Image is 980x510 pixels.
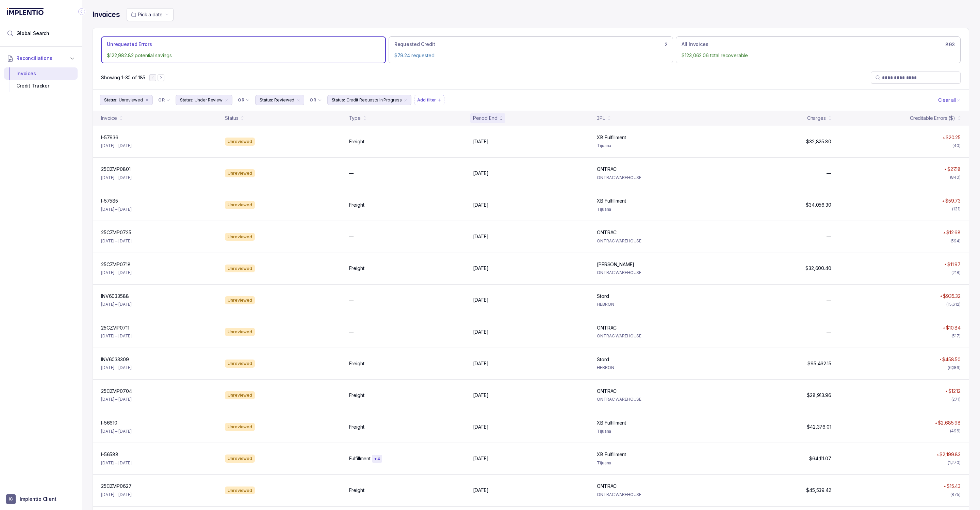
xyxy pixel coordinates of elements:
[951,269,961,276] div: (218)
[944,485,946,487] img: red pointer upwards
[417,97,436,103] p: Add filter
[951,333,961,339] div: (517)
[935,422,937,424] img: red pointer upwards
[238,97,244,103] p: OR
[597,428,713,435] p: Tijuana
[910,115,955,122] div: Creditable Errors ($)
[6,494,16,504] span: User initials
[101,166,131,173] p: 25CZMP0801
[806,202,831,208] p: $34,056.30
[225,201,255,209] div: Unreviewed
[937,454,939,456] img: red pointer upwards
[473,392,489,399] p: [DATE]
[827,297,831,303] p: —
[807,424,831,430] p: $42,376.01
[225,138,255,146] div: Unreviewed
[597,388,617,395] p: ONTRAC
[310,97,322,103] li: Filter Chip Connector undefined
[473,115,497,122] div: Period End
[473,487,489,494] p: [DATE]
[349,265,364,272] p: Freight
[827,329,831,335] p: —
[473,233,489,240] p: [DATE]
[101,396,132,403] p: [DATE] – [DATE]
[101,388,132,395] p: 25CZMP0704
[403,97,408,103] div: remove content
[16,55,52,62] span: Reconciliations
[225,455,255,463] div: Unreviewed
[597,451,626,458] p: XB Fulfillment
[805,265,831,272] p: $32,600.40
[225,233,255,241] div: Unreviewed
[224,97,229,103] div: remove content
[597,333,713,339] p: ONTRAC WAREHOUSE
[10,80,72,92] div: Credit Tracker
[349,487,364,494] p: Freight
[945,391,947,392] img: red pointer upwards
[332,97,345,103] p: Status:
[937,95,962,105] button: Clear Filters
[101,134,118,141] p: I-57936
[682,41,708,48] p: All Invoices
[940,359,942,361] img: red pointer upwards
[806,138,831,145] p: $32,825.80
[127,8,174,21] button: Date Range Picker
[158,74,164,81] button: Next Page
[682,52,955,59] p: $123,062.06 total recoverable
[597,238,713,244] p: ONTRAC WAREHOUSE
[235,95,252,105] button: Filter Chip Connector undefined
[131,11,162,18] search: Date Range Picker
[952,142,961,149] div: (40)
[101,419,117,426] p: I-56610
[101,229,131,236] p: 25CZMP0725
[101,174,132,181] p: [DATE] – [DATE]
[807,115,826,122] div: Charges
[806,487,831,494] p: $45,539.42
[349,233,354,240] p: —
[180,97,193,103] p: Status:
[274,97,294,103] p: Reviewed
[101,364,132,371] p: [DATE] – [DATE]
[101,238,132,244] p: [DATE] – [DATE]
[943,137,945,139] img: red pointer upwards
[597,134,626,141] p: XB Fulfillment
[940,451,961,458] p: $2,199.83
[947,483,961,490] p: $15.43
[950,491,961,498] div: (875)
[809,455,831,462] p: $64,111.07
[225,423,255,431] div: Unreviewed
[597,197,626,204] p: XB Fulfillment
[946,324,961,331] p: $10.84
[597,460,713,466] p: Tijuana
[346,97,402,103] p: Credit Requests In Progress
[100,95,937,105] ul: Filter Group
[78,7,86,16] div: Collapse Icon
[597,229,617,236] p: ONTRAC
[665,42,668,47] h6: 2
[597,364,713,371] p: HEBRON
[807,360,831,367] p: $95,462.15
[349,202,364,208] p: Freight
[16,30,49,37] span: Global Search
[101,142,132,149] p: [DATE] – [DATE]
[946,301,961,308] div: (15,612)
[4,51,78,66] button: Reconciliations
[597,166,617,173] p: ONTRAC
[597,356,609,363] p: Stord
[473,455,489,462] p: [DATE]
[938,97,956,103] p: Clear all
[473,265,489,272] p: [DATE]
[394,52,668,59] p: $79.24 requested
[101,74,145,81] div: Remaining page entries
[158,97,165,103] p: OR
[946,229,961,236] p: $12.68
[225,487,255,495] div: Unreviewed
[349,424,364,430] p: Freight
[101,206,132,213] p: [DATE] – [DATE]
[473,329,489,335] p: [DATE]
[943,293,961,300] p: $935.32
[107,41,152,48] p: Unrequested Errors
[938,419,961,426] p: $2,685.98
[597,293,609,300] p: Stord
[944,264,946,265] img: red pointer upwards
